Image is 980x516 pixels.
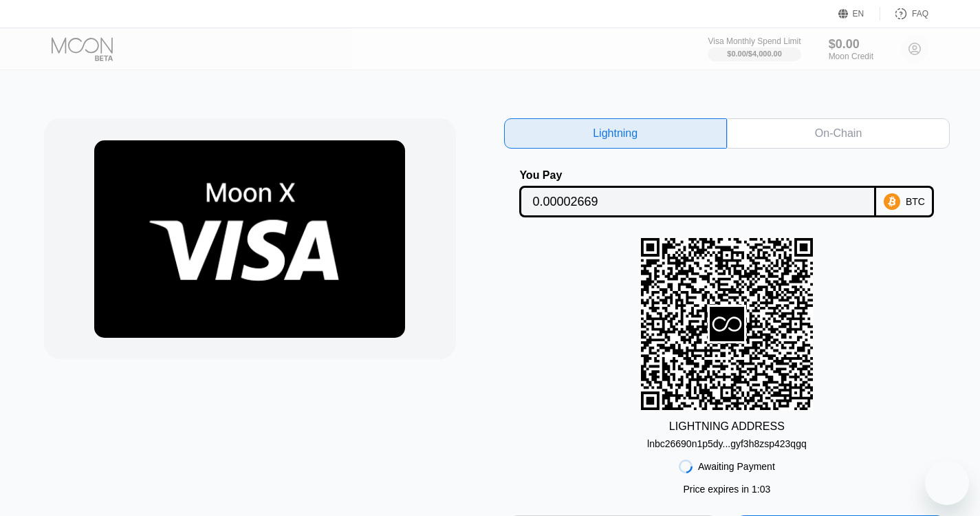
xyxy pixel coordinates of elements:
[708,36,801,61] div: Visa Monthly Spend Limit$0.00/$4,000.00
[647,438,807,449] div: lnbc26690n1p5dy...gyf3h8zsp423qgq
[683,484,770,495] div: Price expires in
[519,169,876,182] div: You Pay
[815,127,862,140] div: On-Chain
[593,127,638,140] div: Lightning
[838,7,880,21] div: EN
[752,484,770,495] span: 1 : 03
[925,461,969,505] iframe: 启动消息传送窗口的按钮
[669,420,785,433] div: LIGHTNING ADDRESS
[698,461,775,472] div: Awaiting Payment
[727,50,782,58] div: $0.00 / $4,000.00
[727,118,950,149] div: On-Chain
[708,36,801,46] div: Visa Monthly Spend Limit
[912,9,928,19] div: FAQ
[906,196,925,207] div: BTC
[853,9,864,19] div: EN
[880,7,928,21] div: FAQ
[504,169,950,217] div: You PayBTC
[504,118,727,149] div: Lightning
[647,433,807,449] div: lnbc26690n1p5dy...gyf3h8zsp423qgq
